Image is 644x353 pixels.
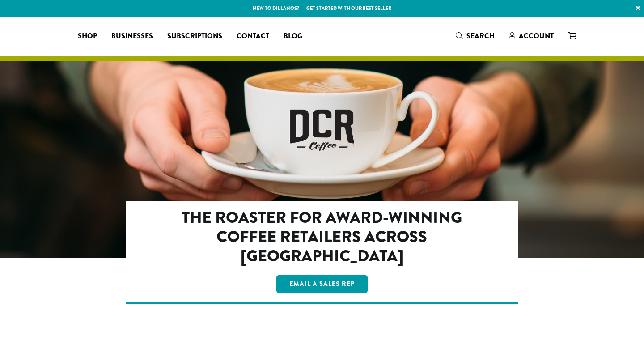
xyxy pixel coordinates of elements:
span: Contact [237,31,269,42]
span: Blog [284,31,302,42]
a: Search [449,29,502,43]
span: Search [466,31,495,41]
a: Get started with our best seller [306,4,391,12]
span: Shop [78,31,97,42]
h2: The Roaster for Award-Winning Coffee Retailers Across [GEOGRAPHIC_DATA] [165,208,480,266]
a: Email a Sales Rep [276,275,368,293]
span: Subscriptions [167,31,222,42]
span: Account [519,31,554,41]
a: Shop [71,29,104,43]
span: Businesses [111,31,153,42]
